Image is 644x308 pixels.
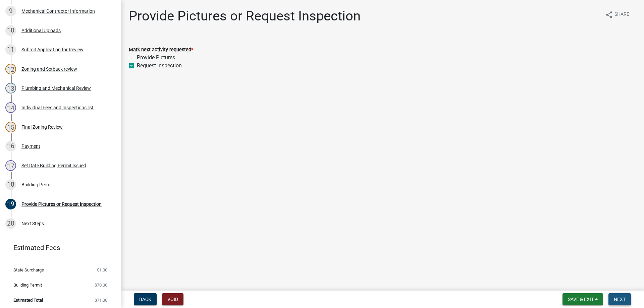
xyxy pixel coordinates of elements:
[21,105,94,110] div: Individual Fees and Inspections list
[21,9,95,13] div: Mechanical Contractor Information
[5,25,16,36] div: 10
[5,64,16,74] div: 12
[5,241,110,254] a: Estimated Fees
[5,218,16,229] div: 20
[568,297,594,302] span: Save & Exit
[21,163,86,168] div: Set Date Building Permit Issued
[5,102,16,113] div: 14
[137,62,182,70] label: Request Inspection
[5,83,16,94] div: 13
[5,141,16,151] div: 16
[162,293,183,305] button: Void
[129,8,361,24] h1: Provide Pictures or Request Inspection
[562,293,603,305] button: Save & Exit
[5,160,16,171] div: 17
[13,283,42,287] span: Building Permit
[139,297,151,302] span: Back
[5,179,16,190] div: 18
[13,298,43,302] span: Estimated Total
[614,297,626,302] span: Next
[21,86,91,90] div: Plumbing and Mechanical Review
[5,44,16,55] div: 11
[13,268,44,272] span: State Surcharge
[5,199,16,209] div: 19
[95,298,107,302] span: $71.00
[21,182,53,187] div: Building Permit
[21,202,102,206] div: Provide Pictures or Request Inspection
[97,268,107,272] span: $1.00
[95,283,107,287] span: $70.00
[134,293,157,305] button: Back
[608,293,631,305] button: Next
[21,47,84,52] div: Submit Application for Review
[137,54,175,62] label: Provide Pictures
[614,11,629,19] span: Share
[5,6,16,16] div: 9
[21,144,40,148] div: Payment
[605,11,613,19] i: share
[600,8,635,21] button: shareShare
[129,48,193,52] label: Mark next activity requested
[5,122,16,132] div: 15
[21,67,77,71] div: Zoning and Setback review
[21,125,63,129] div: Final Zoning Review
[21,28,61,33] div: Additional Uploads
